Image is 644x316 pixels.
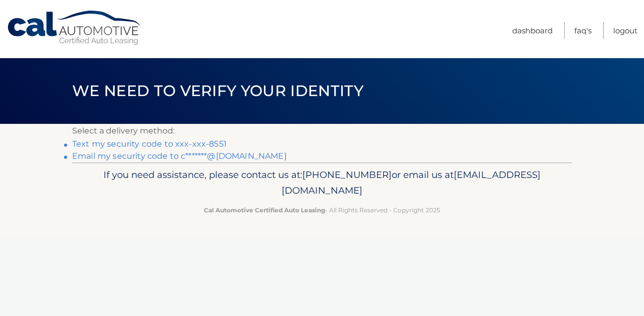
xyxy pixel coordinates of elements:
[72,139,227,149] a: Text my security code to xxx-xxx-8551
[72,124,572,138] p: Select a delivery method:
[79,205,565,215] p: - All Rights Reserved - Copyright 2025
[302,169,392,180] span: [PHONE_NUMBER]
[72,151,287,161] a: Email my security code to c*******@[DOMAIN_NAME]
[574,22,592,39] a: FAQ's
[613,22,637,39] a: Logout
[79,167,565,199] p: If you need assistance, please contact us at: or email us at
[512,22,553,39] a: Dashboard
[72,81,363,100] span: We need to verify your identity
[204,206,325,214] strong: Cal Automotive Certified Auto Leasing
[7,10,143,46] a: Cal Automotive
